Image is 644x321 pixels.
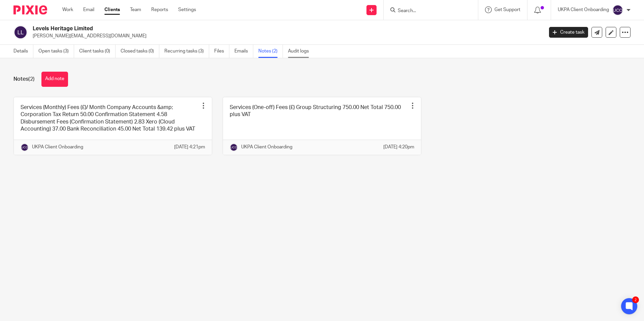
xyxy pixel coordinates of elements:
a: Recurring tasks (3) [164,45,209,58]
a: Open tasks (3) [38,45,74,58]
a: Email [83,6,94,13]
p: [DATE] 4:20pm [383,144,414,150]
a: Audit logs [288,45,314,58]
span: Get Support [494,7,520,12]
p: UKPA Client Onboarding [241,144,292,150]
a: Details [13,45,33,58]
p: [DATE] 4:21pm [174,144,205,150]
p: UKPA Client Onboarding [558,6,609,13]
img: svg%3E [13,25,28,39]
a: Settings [178,6,196,13]
a: Closed tasks (0) [121,45,159,58]
a: Emails [234,45,253,58]
a: Files [214,45,229,58]
a: Work [62,6,73,13]
a: Reports [151,6,168,13]
a: Create task [549,27,588,38]
img: svg%3E [230,143,238,151]
h2: Levels Heritage Limited [33,25,438,32]
a: Client tasks (0) [79,45,116,58]
input: Search [397,8,458,14]
span: (2) [28,76,35,82]
p: [PERSON_NAME][EMAIL_ADDRESS][DOMAIN_NAME] [33,33,539,39]
img: svg%3E [612,5,623,15]
img: svg%3E [21,143,29,151]
a: Team [130,6,141,13]
a: Clients [104,6,120,13]
div: 2 [632,296,639,303]
h1: Notes [13,76,35,83]
p: UKPA Client Onboarding [32,144,83,150]
img: Pixie [13,5,47,14]
button: Add note [41,72,68,87]
a: Notes (2) [258,45,283,58]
